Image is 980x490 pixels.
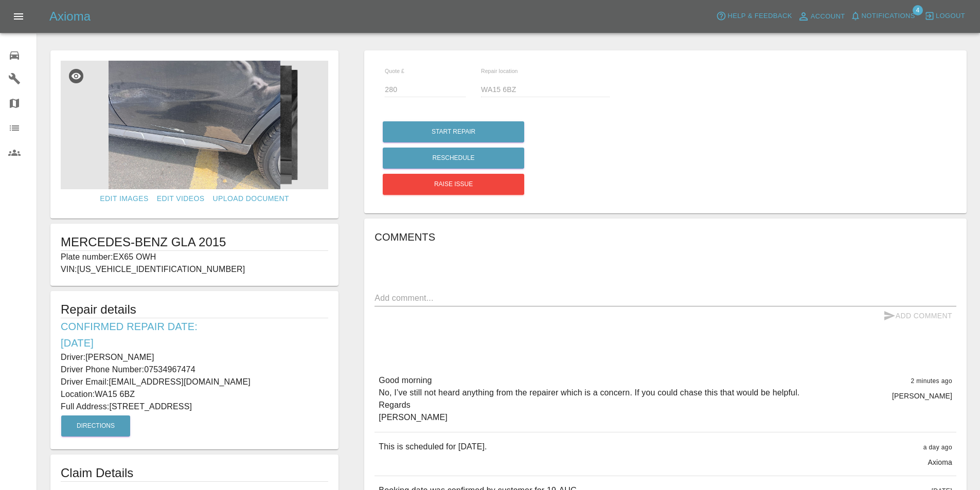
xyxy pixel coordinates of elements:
p: Driver: [PERSON_NAME] [61,351,328,364]
a: Edit Videos [153,189,209,208]
span: 4 [913,5,923,15]
h5: Repair details [61,301,328,318]
h1: MERCEDES-BENZ GLA 2015 [61,234,328,250]
button: Directions [61,415,130,437]
a: Upload Document [209,189,293,208]
button: Notifications [848,8,918,24]
button: Open drawer [6,4,31,29]
h1: Claim Details [61,465,328,481]
span: Quote £ [385,68,404,74]
p: Full Address: [STREET_ADDRESS] [61,401,328,413]
p: This is scheduled for [DATE]. [379,441,487,453]
a: Edit Images [96,189,152,208]
p: Good morning No, I’ve still not heard anything from the repairer which is a concern. If you could... [379,374,802,424]
p: Axioma [928,457,952,467]
h6: Confirmed Repair Date: [DATE] [61,318,328,351]
span: 2 minutes ago [911,377,952,385]
p: VIN: [US_VEHICLE_IDENTIFICATION_NUMBER] [61,263,328,276]
p: Plate number: EX65 OWH [61,251,328,263]
p: [PERSON_NAME] [892,391,952,401]
span: Logout [936,10,965,22]
a: Account [795,8,848,25]
button: Raise issue [383,174,524,195]
span: a day ago [923,444,952,451]
span: Repair location [481,68,518,74]
button: Help & Feedback [714,8,794,24]
p: Driver Email: [EMAIL_ADDRESS][DOMAIN_NAME] [61,376,328,388]
p: Location: WA15 6BZ [61,388,328,401]
button: Reschedule [383,148,524,169]
img: b73b2780-ea06-475d-b909-94ddf32ef376 [61,61,328,189]
span: Notifications [862,10,915,22]
span: Account [811,11,845,23]
p: Driver Phone Number: 07534967474 [61,364,328,376]
button: Start Repair [383,121,524,142]
h5: Axioma [49,8,91,25]
span: Help & Feedback [727,10,792,22]
h6: Comments [375,229,956,245]
button: Logout [922,8,968,24]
